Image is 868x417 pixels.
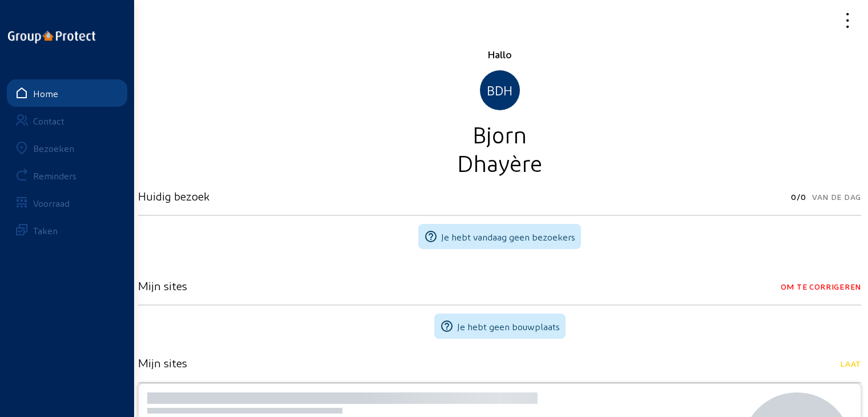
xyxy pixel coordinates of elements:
span: Je hebt geen bouwplaats [457,321,560,332]
img: logo-oneline.png [8,31,95,43]
div: BDH [480,70,520,110]
a: Home [7,79,127,107]
div: Contact [33,115,64,126]
div: Dhayère [138,148,861,177]
h3: Mijn sites [138,279,187,292]
div: Voorraad [33,198,70,209]
div: Home [33,88,58,99]
mat-icon: help_outline [440,319,454,333]
div: Taken [33,225,58,236]
div: Bezoeken [33,143,74,154]
div: Reminders [33,170,76,181]
a: Voorraad [7,189,127,216]
h3: Mijn sites [138,356,187,370]
h3: Huidig bezoek [138,189,209,203]
div: Bjorn [138,119,861,148]
a: Bezoeken [7,134,127,162]
mat-icon: help_outline [424,230,438,243]
div: Hallo [138,47,861,61]
span: Je hebt vandaag geen bezoekers [441,231,575,242]
a: Taken [7,216,127,244]
span: 0/0 [791,189,806,205]
a: Contact [7,107,127,134]
span: Van de dag [812,189,861,205]
a: Reminders [7,162,127,189]
span: Laat [840,356,861,372]
span: Om te corrigeren [781,279,861,295]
